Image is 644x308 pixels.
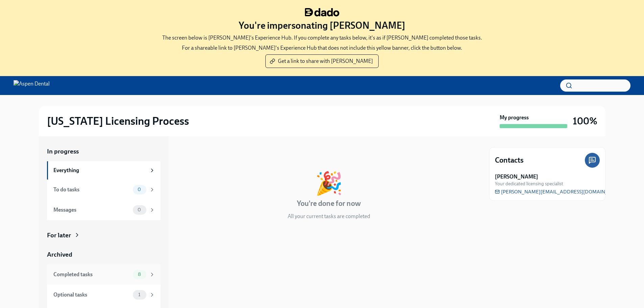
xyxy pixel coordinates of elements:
a: In progress [47,147,161,156]
span: Get a link to share with [PERSON_NAME] [271,58,373,65]
div: Messages [53,206,130,214]
a: Completed tasks8 [47,264,161,285]
div: In progress [177,147,209,156]
h4: Contacts [495,155,524,165]
div: For later [47,231,71,240]
p: All your current tasks are completed [288,213,370,220]
div: Optional tasks [53,291,130,299]
h4: You're done for now [297,198,361,209]
button: Get a link to share with [PERSON_NAME] [265,54,379,68]
a: Archived [47,250,161,259]
span: Your dedicated licensing specialist [495,181,563,187]
h2: [US_STATE] Licensing Process [47,114,189,128]
a: For later [47,231,161,240]
strong: [PERSON_NAME] [495,173,538,181]
h3: You're impersonating [PERSON_NAME] [239,19,405,31]
div: To do tasks [53,186,130,193]
span: 8 [134,272,145,277]
a: Everything [47,161,161,180]
h3: 100% [573,115,597,127]
div: Everything [53,167,146,174]
div: Completed tasks [53,271,130,278]
div: 🎉 [315,172,343,194]
strong: My progress [500,114,529,121]
img: dado [305,8,339,17]
span: 0 [134,187,145,192]
p: The screen below is [PERSON_NAME]'s Experience Hub. If you complete any tasks below, it's as if [... [162,34,482,42]
span: 0 [134,207,145,212]
a: Optional tasks1 [47,285,161,305]
a: [PERSON_NAME][EMAIL_ADDRESS][DOMAIN_NAME] [495,188,624,195]
a: To do tasks0 [47,180,161,200]
a: Messages0 [47,200,161,220]
img: Aspen Dental [14,80,50,91]
span: 1 [134,292,144,297]
p: For a shareable link to [PERSON_NAME]'s Experience Hub that does not include this yellow banner, ... [182,44,462,52]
